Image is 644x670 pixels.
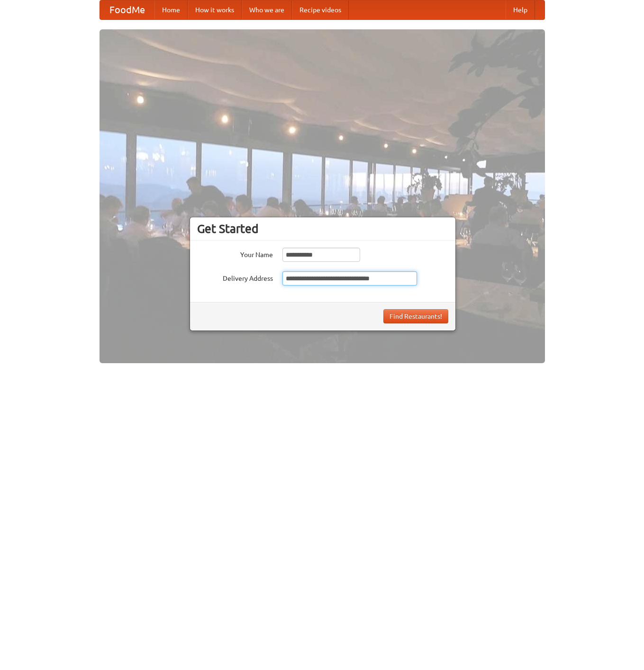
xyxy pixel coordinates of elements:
button: Find Restaurants! [383,309,448,323]
a: How it works [188,0,242,19]
label: Your Name [197,248,273,259]
a: Recipe videos [292,0,349,19]
a: Help [506,0,535,19]
label: Delivery Address [197,271,273,283]
h3: Get Started [197,222,448,236]
a: Home [154,0,188,19]
a: FoodMe [100,0,154,19]
a: Who we are [242,0,292,19]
